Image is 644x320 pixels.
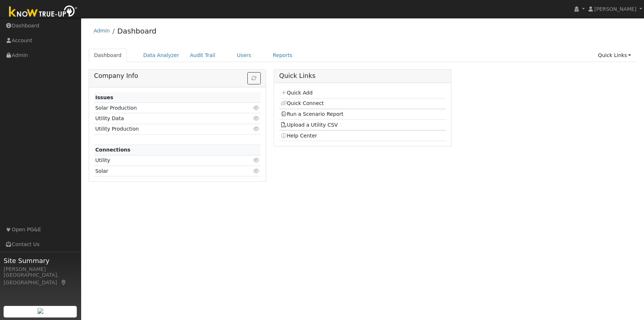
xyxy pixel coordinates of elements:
a: Data Analyzer [138,49,185,62]
h5: Quick Links [279,72,446,80]
i: Click to view [253,158,260,163]
a: Admin [94,28,110,34]
span: Site Summary [4,256,77,266]
a: Quick Links [592,49,636,62]
td: Utility Data [94,113,234,124]
strong: Issues [95,95,113,100]
a: Audit Trail [185,49,221,62]
i: Click to view [253,116,260,121]
span: [PERSON_NAME] [594,6,636,12]
i: Click to view [253,126,260,131]
td: Solar Production [94,103,234,113]
a: Reports [268,49,298,62]
td: Solar [94,166,234,176]
div: [GEOGRAPHIC_DATA], [GEOGRAPHIC_DATA] [4,271,77,286]
a: Users [231,49,257,62]
a: Help Center [281,133,317,139]
a: Upload a Utility CSV [281,122,338,128]
a: Quick Add [281,90,313,96]
i: Click to view [253,168,260,174]
img: Know True-Up [5,4,81,20]
td: Utility [94,155,234,166]
a: Dashboard [117,27,156,35]
strong: Connections [95,147,131,153]
a: Map [61,280,67,285]
h5: Company Info [94,72,261,80]
a: Quick Connect [281,100,324,106]
td: Utility Production [94,124,234,134]
a: Dashboard [89,49,127,62]
img: retrieve [38,308,43,314]
i: Click to view [253,105,260,110]
div: [PERSON_NAME] [4,266,77,273]
a: Run a Scenario Report [281,111,344,117]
